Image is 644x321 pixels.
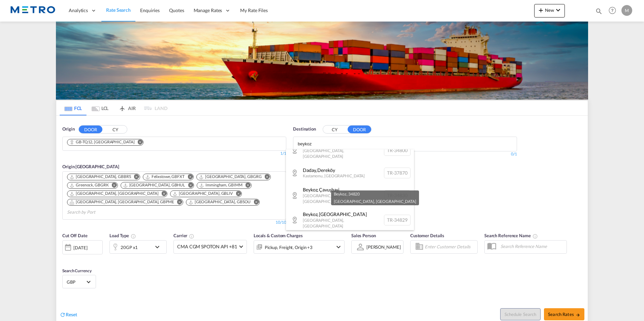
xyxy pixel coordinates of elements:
[286,208,414,232] div: Beykoz, Merkezköy İstanbul, Turkey
[286,183,414,208] div: Beykoz, Çavuşbaşi İstanbul, Turkey
[334,198,416,205] div: [GEOGRAPHIC_DATA], [GEOGRAPHIC_DATA]
[286,138,414,163] div: Beykoz, Paşabahçe İstanbul, Turkey
[334,190,416,198] div: Beykoz, 34820
[286,163,414,183] div: Daday, Dereköy Kastamonu, Turkey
